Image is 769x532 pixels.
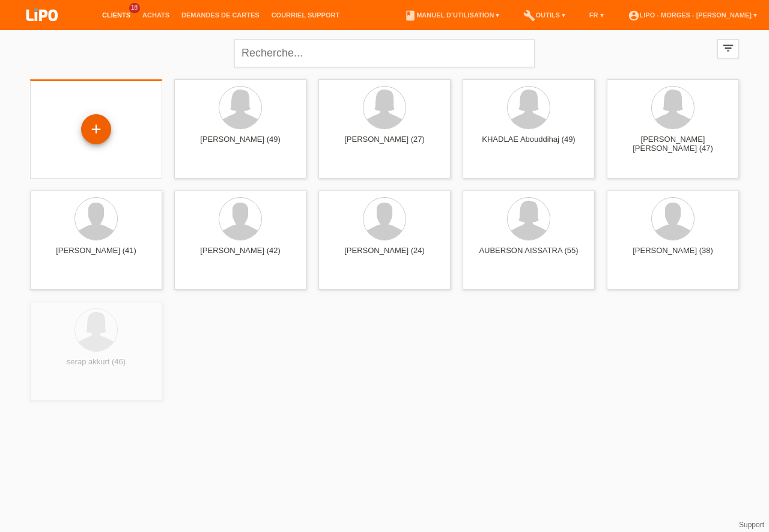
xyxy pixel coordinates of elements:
i: filter_list [722,41,735,55]
div: [PERSON_NAME] (49) [184,135,297,154]
a: LIPO pay [12,25,72,34]
a: bookManuel d’utilisation ▾ [398,11,505,19]
a: Achats [136,11,175,19]
a: Clients [96,11,136,19]
i: account_circle [628,10,640,22]
div: [PERSON_NAME] (42) [184,246,297,265]
div: [PERSON_NAME] (27) [328,135,441,154]
div: [PERSON_NAME] (41) [40,246,153,265]
a: Support [739,521,764,529]
span: 18 [129,3,140,13]
div: serap akkurt (46) [40,357,153,376]
a: buildOutils ▾ [517,11,571,19]
div: [PERSON_NAME] (38) [616,246,729,265]
a: Courriel Support [266,11,345,19]
i: build [523,10,535,22]
a: FR ▾ [583,11,610,19]
div: Enregistrer le client [82,119,111,139]
i: book [404,10,416,22]
a: Demandes de cartes [175,11,266,19]
a: account_circleLIPO - Morges - [PERSON_NAME] ▾ [622,11,763,19]
div: KHADLAE Abouddihaj (49) [472,135,585,154]
div: [PERSON_NAME] [PERSON_NAME] (47) [616,135,729,154]
div: [PERSON_NAME] (24) [328,246,441,265]
div: AUBERSON AISSATRA (55) [472,246,585,265]
input: Recherche... [234,39,535,67]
